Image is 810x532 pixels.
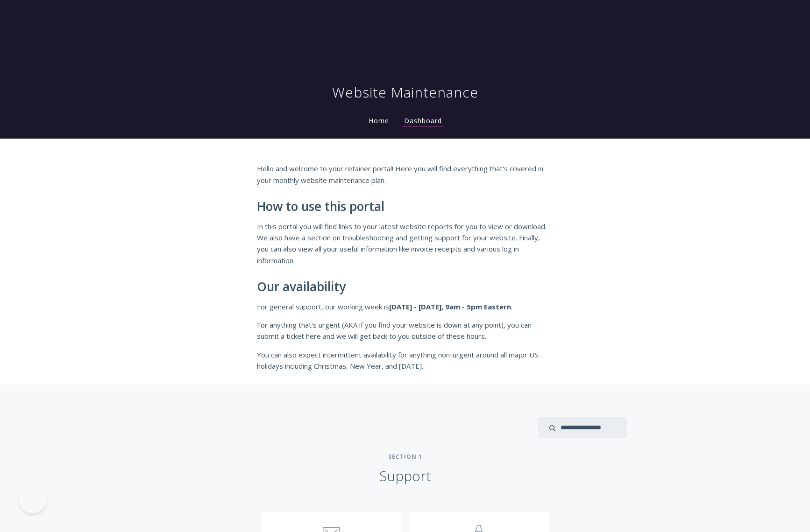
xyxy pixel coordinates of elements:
[257,163,553,186] p: Hello and welcome to your retainer portal! Here you will find everything that's covered in your m...
[389,302,511,311] strong: [DATE] - [DATE], 9am - 5pm Eastern
[257,200,553,214] h2: How to use this portal
[257,221,553,266] p: In this portal you will find links to your latest website reports for you to view or download. We...
[257,280,553,294] h2: Our availability
[257,319,553,342] p: For anything that's urgent (AKA if you find your website is down at any point), you can submit a ...
[19,485,47,513] iframe: Toggle Customer Support
[257,301,553,312] p: For general support, our working week is .
[257,349,553,372] p: You can also expect intermittent availability for anything non-urgent around all major US holiday...
[538,417,627,438] input: search input
[332,83,478,102] h1: Website Maintenance
[402,116,444,126] a: Dashboard
[367,116,391,125] a: Home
